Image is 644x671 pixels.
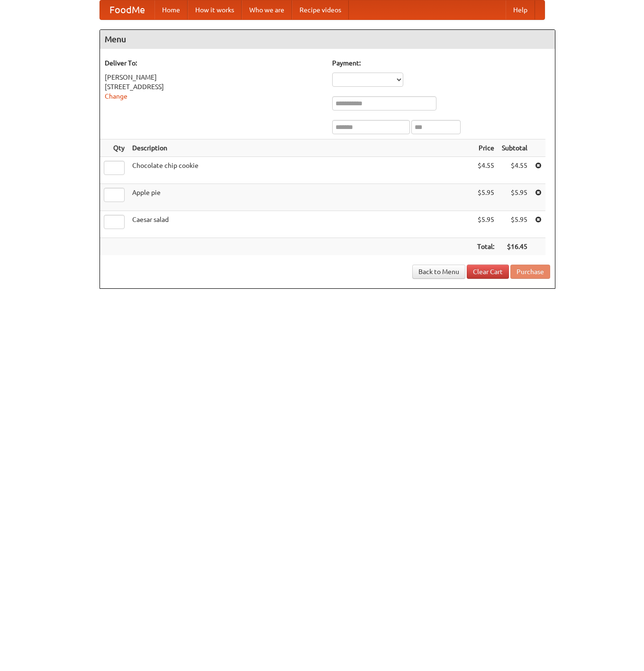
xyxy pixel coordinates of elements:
[105,82,323,92] div: [STREET_ADDRESS]
[105,58,323,68] h5: Deliver To:
[412,265,465,279] a: Back to Menu
[467,265,509,279] a: Clear Cart
[100,30,555,49] h4: Menu
[128,211,473,238] td: Caesar salad
[506,0,535,19] a: Help
[498,184,531,211] td: $5.95
[473,184,498,211] td: $5.95
[100,0,154,19] a: FoodMe
[498,139,531,157] th: Subtotal
[473,211,498,238] td: $5.95
[128,157,473,184] td: Chocolate chip cookie
[128,184,473,211] td: Apple pie
[473,238,498,256] th: Total:
[473,157,498,184] td: $4.55
[473,139,498,157] th: Price
[154,0,188,19] a: Home
[498,211,531,238] td: $5.95
[105,92,127,100] a: Change
[510,265,550,279] button: Purchase
[498,238,531,256] th: $16.45
[105,73,323,82] div: [PERSON_NAME]
[498,157,531,184] td: $4.55
[292,0,349,19] a: Recipe videos
[128,139,473,157] th: Description
[332,58,550,68] h5: Payment:
[242,0,292,19] a: Who we are
[188,0,242,19] a: How it works
[100,139,128,157] th: Qty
